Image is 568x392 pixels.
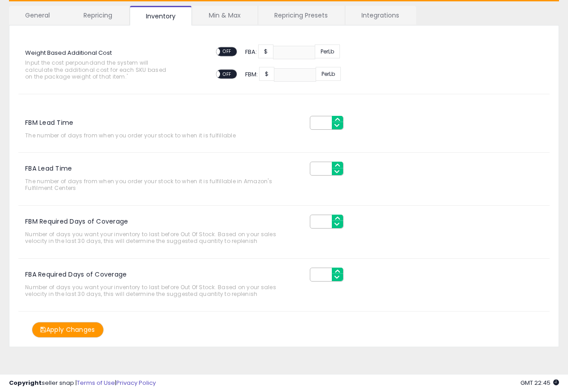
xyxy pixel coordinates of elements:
label: Weight Based Additional Cost [25,46,112,57]
a: Repricing Presets [258,6,344,25]
label: FBA Required Days of Coverage [18,268,127,277]
span: OFF [220,48,234,56]
label: FBA Lead Time [18,162,72,171]
label: FBM Required Days of Coverage [18,215,128,224]
span: FBM: [245,70,258,78]
a: Integrations [345,6,415,25]
span: 2025-10-10 22:45 GMT [520,379,559,387]
span: Number of days you want your inventory to last before Out Of Stock. Based on your sales velocity ... [25,231,296,245]
a: Privacy Policy [116,379,156,387]
button: Apply Changes [32,322,104,338]
a: General [9,6,66,25]
span: The number of days from when you order your stock to when it is fulfillable in Amazon's Fulfilmen... [25,178,296,192]
span: Input the cost per pound and the system will calculate the additional cost for each SKU based on ... [25,59,175,80]
a: Inventory [130,6,192,26]
a: Repricing [67,6,128,25]
span: OFF [220,70,234,78]
div: seller snap | | [9,379,156,388]
label: FBM Lead Time [18,116,73,125]
a: Min & Max [193,6,257,25]
span: Per Lb [316,67,341,81]
a: Terms of Use [77,379,115,387]
span: The number of days from when you order your stock to when it is fulfillable [25,132,296,139]
span: Number of days you want your inventory to last before Out Of Stock. Based on your sales velocity ... [25,284,296,298]
span: FBA: [245,47,257,56]
span: $ [258,44,273,58]
span: Per Lb [315,44,340,58]
span: $ [259,67,274,81]
strong: Copyright [9,379,42,387]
